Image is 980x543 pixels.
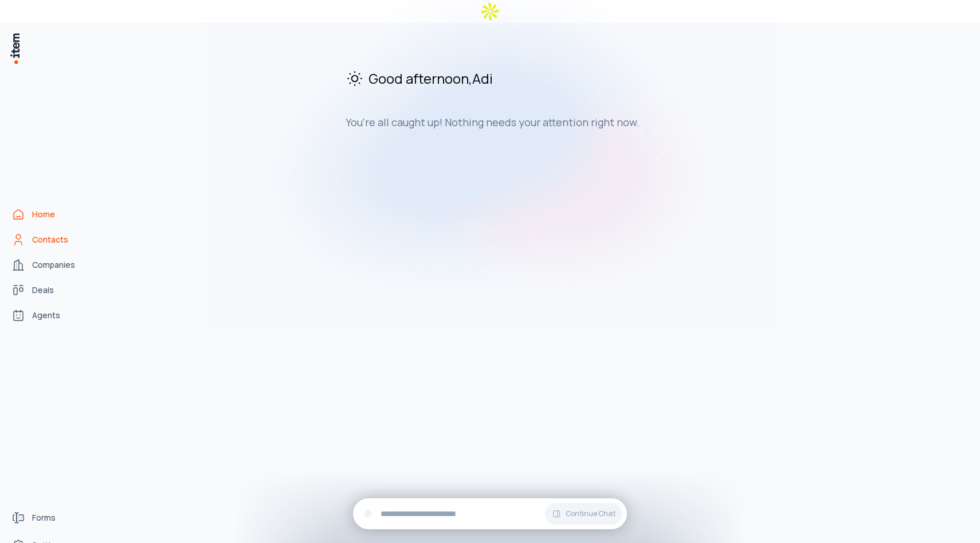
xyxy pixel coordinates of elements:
[32,234,68,245] span: Contacts
[566,509,616,518] span: Continue Chat
[7,304,94,327] a: Agents
[7,506,94,529] a: Forms
[32,284,54,296] span: Deals
[7,253,94,276] a: Companies
[32,259,75,271] span: Companies
[7,228,94,251] a: Contacts
[353,498,627,529] div: Continue Chat
[32,209,55,220] span: Home
[9,32,21,65] img: Item Brain Logo
[7,203,94,226] a: Home
[545,503,622,525] button: Continue Chat
[32,512,56,524] span: Forms
[7,279,94,302] a: deals
[346,115,731,129] h3: You're all caught up! Nothing needs your attention right now.
[346,69,731,88] h2: Good afternoon , Adi
[32,310,60,321] span: Agents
